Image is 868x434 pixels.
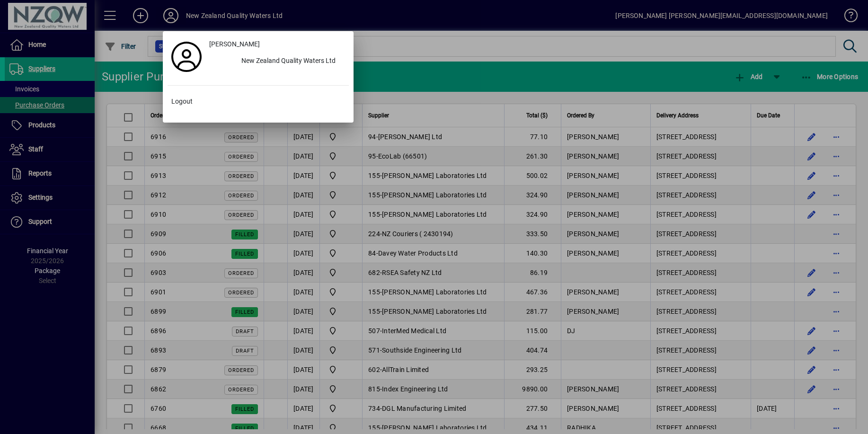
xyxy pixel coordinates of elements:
[234,53,349,70] div: New Zealand Quality Waters Ltd
[168,93,349,110] button: Logout
[168,48,205,65] a: Profile
[209,39,260,49] span: [PERSON_NAME]
[205,36,349,53] a: [PERSON_NAME]
[171,97,193,106] span: Logout
[205,53,349,70] button: New Zealand Quality Waters Ltd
